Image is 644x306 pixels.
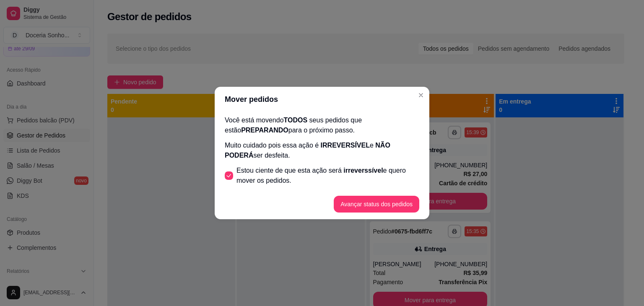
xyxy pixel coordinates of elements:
p: Você está movendo seus pedidos que estão para o próximo passo. [225,115,419,135]
span: PREPARANDO [241,127,288,134]
span: TODOS [284,117,308,124]
span: irreverssível [343,167,383,174]
p: Muito cuidado pois essa ação é e ser desfeita. [225,140,419,161]
header: Mover pedidos [215,87,429,112]
button: Close [414,88,428,102]
span: NÃO PODERÁ [225,142,390,159]
span: Estou ciente de que esta ação será e quero mover os pedidos. [236,166,419,186]
button: Avançar status dos pedidos [334,196,419,213]
span: IRREVERSÍVEL [321,142,370,149]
